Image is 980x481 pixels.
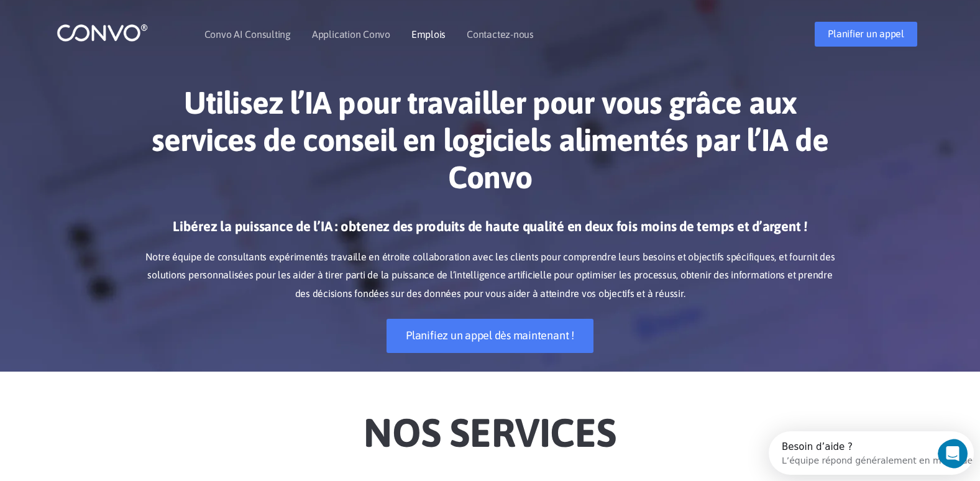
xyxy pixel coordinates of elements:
a: Planifier un appel [815,22,917,47]
a: Application Convo [312,29,390,39]
a: Contactez-nous [467,29,534,39]
iframe: Intercom live chat [938,439,976,469]
div: Ouvrez Intercom Messenger [5,5,254,39]
div: Besoin d’aide ? [13,11,218,21]
div: L’équipe répond généralement en moins de 5h [13,21,218,34]
iframe: Intercom live chat discovery launcher [769,431,974,475]
h3: Libérez la puissance de l’IA : obtenez des produits de haute qualité en deux fois moins de temps ... [145,218,835,245]
p: Notre équipe de consultants expérimentés travaille en étroite collaboration avec les clients pour... [145,248,835,304]
a: Emplois [411,29,446,39]
img: logo_1.png [57,23,148,42]
h2: Nos services [145,390,835,460]
a: Convo AI Consulting [204,29,291,39]
h1: Utilisez l’IA pour travailler pour vous grâce aux services de conseil en logiciels alimentés par ... [145,84,835,205]
a: Planifiez un appel dès maintenant ! [387,319,593,353]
